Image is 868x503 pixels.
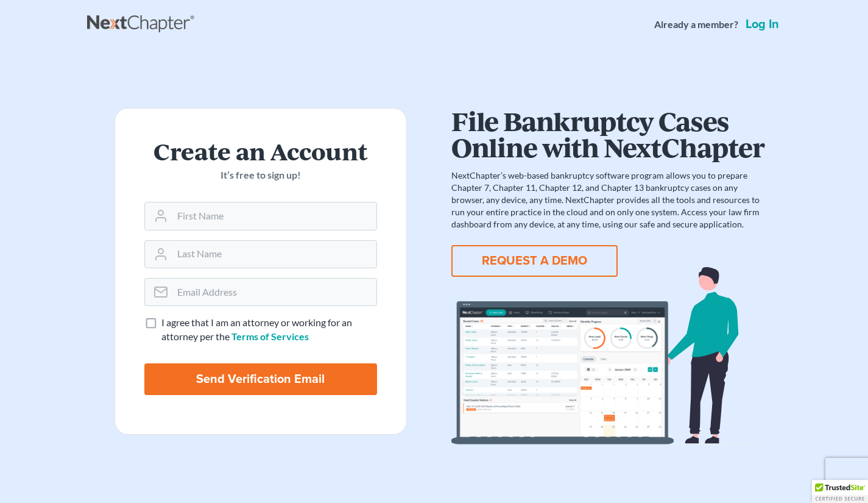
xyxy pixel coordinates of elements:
input: Last Name [172,241,376,268]
a: Log in [743,18,782,30]
h1: File Bankruptcy Cases Online with NextChapter [451,108,764,160]
div: TrustedSite Certified [812,480,868,503]
strong: Already a member? [654,18,738,32]
button: REQUEST A DEMO [451,245,618,277]
a: Terms of Services [231,330,309,342]
h2: Create an Account [144,138,377,163]
p: NextChapter’s web-based bankruptcy software program allows you to prepare Chapter 7, Chapter 11, ... [451,169,764,230]
span: I agree that I am an attorney or working for an attorney per the [161,316,352,342]
input: First Name [172,202,376,229]
p: It’s free to sign up! [144,168,377,182]
input: Send Verification Email [144,363,377,395]
input: Email Address [172,279,376,305]
img: dashboard-867a026336fddd4d87f0941869007d5e2a59e2bc3a7d80a2916e9f42c0117099.svg [451,267,764,444]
